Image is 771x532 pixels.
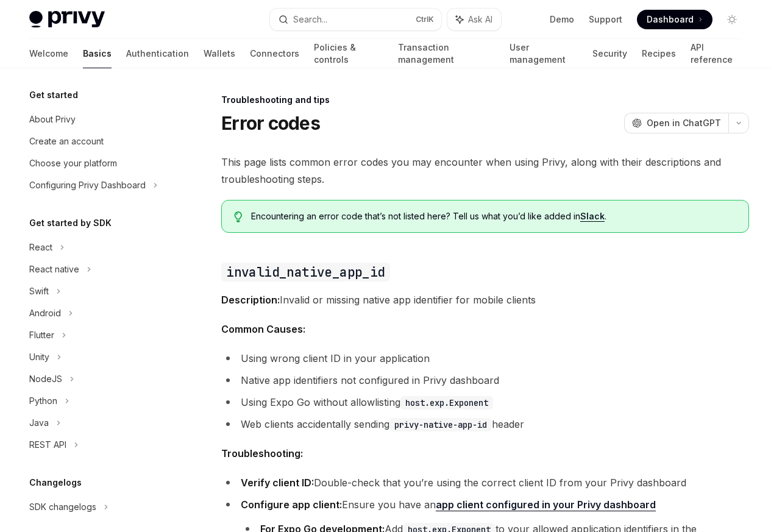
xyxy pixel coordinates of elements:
[691,39,742,68] a: API reference
[510,39,578,68] a: User management
[270,9,441,30] button: Search...CtrlK
[83,39,112,68] a: Basics
[592,39,627,68] a: Security
[400,396,493,410] code: host.exp.Exponent
[29,416,49,430] div: Java
[221,474,749,491] li: Double-check that you’re using the correct client ID from your Privy dashboard
[29,262,79,277] div: React native
[29,134,104,149] div: Create an account
[221,372,749,389] li: Native app identifiers not configured in Privy dashboard
[29,240,52,255] div: React
[221,291,749,308] span: Invalid or missing native app identifier for mobile clients
[589,13,622,26] a: Support
[293,12,327,27] div: Search...
[221,447,303,459] strong: Troubleshooting:
[29,350,49,364] div: Unity
[29,394,57,408] div: Python
[204,39,235,68] a: Wallets
[647,117,721,129] span: Open in ChatGPT
[251,210,736,222] span: Encountering an error code that’s not listed here? Tell us what you’d like added in .
[221,350,749,367] li: Using wrong client ID in your application
[221,323,305,335] strong: Common Causes:
[20,130,176,152] a: Create an account
[722,10,742,29] button: Toggle dark mode
[624,113,728,133] button: Open in ChatGPT
[29,475,82,490] h5: Changelogs
[416,15,434,24] span: Ctrl K
[29,156,117,171] div: Choose your platform
[29,306,61,321] div: Android
[468,13,492,26] span: Ask AI
[29,284,49,299] div: Swift
[221,154,749,188] span: This page lists common error codes you may encounter when using Privy, along with their descripti...
[221,94,749,106] div: Troubleshooting and tips
[314,39,383,68] a: Policies & controls
[29,500,96,514] div: SDK changelogs
[29,328,54,342] div: Flutter
[221,416,749,433] li: Web clients accidentally sending header
[29,112,76,127] div: About Privy
[241,477,314,489] strong: Verify client ID:
[29,178,146,193] div: Configuring Privy Dashboard
[637,10,712,29] a: Dashboard
[580,211,605,222] a: Slack
[29,372,62,386] div: NodeJS
[29,216,112,230] h5: Get started by SDK
[221,263,389,282] code: invalid_native_app_id
[647,13,694,26] span: Dashboard
[550,13,574,26] a: Demo
[241,498,342,511] strong: Configure app client:
[389,418,492,431] code: privy-native-app-id
[221,294,280,306] strong: Description:
[29,88,78,102] h5: Get started
[29,39,68,68] a: Welcome
[126,39,189,68] a: Authentication
[29,438,66,452] div: REST API
[398,39,494,68] a: Transaction management
[29,11,105,28] img: light logo
[642,39,676,68] a: Recipes
[447,9,501,30] button: Ask AI
[250,39,299,68] a: Connectors
[20,108,176,130] a: About Privy
[20,152,176,174] a: Choose your platform
[221,394,749,411] li: Using Expo Go without allowlisting
[436,498,656,511] a: app client configured in your Privy dashboard
[221,112,320,134] h1: Error codes
[234,211,243,222] svg: Tip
